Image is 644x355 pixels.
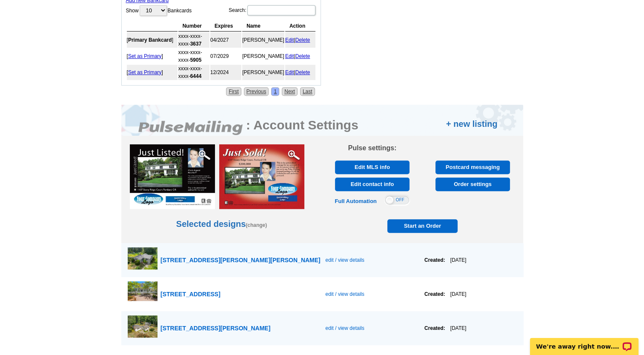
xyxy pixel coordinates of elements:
span: [DATE] [445,257,467,263]
strong: Created: [424,291,445,297]
a: Last [300,87,315,96]
td: | [285,65,315,80]
a: Edit MLS info [335,160,409,174]
a: Previous [244,87,269,96]
span: edit / view details [325,291,364,297]
td: [ ] [127,49,177,64]
label: Show Bankcards [126,4,192,17]
td: [ ] [127,32,177,48]
strong: 3637 [190,41,202,47]
b: Primary Bankcard [128,37,172,43]
img: Pulse4_RF_JL_sample.jpg [130,144,215,209]
img: thumb-689be5339a067.jpg [128,315,157,338]
td: [ ] [127,65,177,80]
a: Set as Primary [128,53,162,59]
th: Action [285,21,315,31]
a: Order settings [435,177,510,191]
img: magnify-glass.png [287,149,300,161]
th: Expires [210,21,241,31]
div: Full Automation [335,197,377,206]
span: [DATE] [445,325,467,331]
a: Edit contact info [335,177,409,191]
td: [PERSON_NAME] [242,49,284,64]
td: xxxx-xxxx-xxxx- [178,32,209,48]
td: | [285,49,315,64]
span: Order settings [438,177,507,191]
a: + new listing [446,117,498,130]
th: Number [178,21,209,31]
span: [STREET_ADDRESS] [160,291,220,298]
a: Postcard messaging [435,160,510,174]
strong: Created: [424,325,445,331]
th: Name [242,21,284,31]
p: Selected designs [121,156,322,230]
a: (change) [246,222,267,228]
td: | [285,32,315,48]
td: xxxx-xxxx-xxxx- [178,65,209,80]
span: Start an Order [389,219,456,233]
span: [DATE] [445,291,467,297]
h3: Pulse settings: [331,144,414,152]
a: Delete [295,69,310,75]
a: First [226,87,241,96]
a: [STREET_ADDRESS][PERSON_NAME] edit / view details Created:[DATE] [121,311,524,345]
a: Edit [285,53,294,59]
span: [STREET_ADDRESS][PERSON_NAME] [160,325,270,332]
span: Edit contact info [338,177,407,191]
img: thumb-68a52136e712c.jpg [128,247,157,269]
span: Edit MLS info [338,160,407,174]
a: Set as Primary [128,69,162,75]
img: thumb-689d3d31cccc1.jpg [128,281,157,301]
a: Delete [295,37,310,43]
label: Search: [229,4,316,16]
a: Edit [285,37,294,43]
td: 04/2027 [210,32,241,48]
td: 12/2024 [210,65,241,80]
a: Next [282,87,298,96]
img: logo.png [138,120,245,136]
h2: : Account Settings [246,117,358,133]
td: xxxx-xxxx-xxxx- [178,49,209,64]
iframe: LiveChat chat widget [524,328,644,355]
img: Pulse1_js_RF_sample.jpg [219,144,304,209]
a: 1 [271,87,279,96]
span: Postcard messaging [438,160,507,174]
a: [STREET_ADDRESS] edit / view details Created:[DATE] [121,277,524,311]
input: Search: [247,5,315,15]
a: Start an Order [387,219,458,233]
td: 07/2029 [210,49,241,64]
a: Delete [295,53,310,59]
td: [PERSON_NAME] [242,32,284,48]
img: magnify-glass.png [198,149,211,161]
strong: 5905 [190,57,202,63]
select: ShowBankcards [140,5,167,16]
a: Edit [285,69,294,75]
span: edit / view details [325,257,364,263]
strong: 6444 [190,73,202,79]
span: edit / view details [325,325,364,331]
a: [STREET_ADDRESS][PERSON_NAME][PERSON_NAME] edit / view details Created:[DATE] [121,243,524,277]
strong: Created: [424,257,445,263]
td: [PERSON_NAME] [242,65,284,80]
span: [STREET_ADDRESS][PERSON_NAME][PERSON_NAME] [160,257,321,263]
